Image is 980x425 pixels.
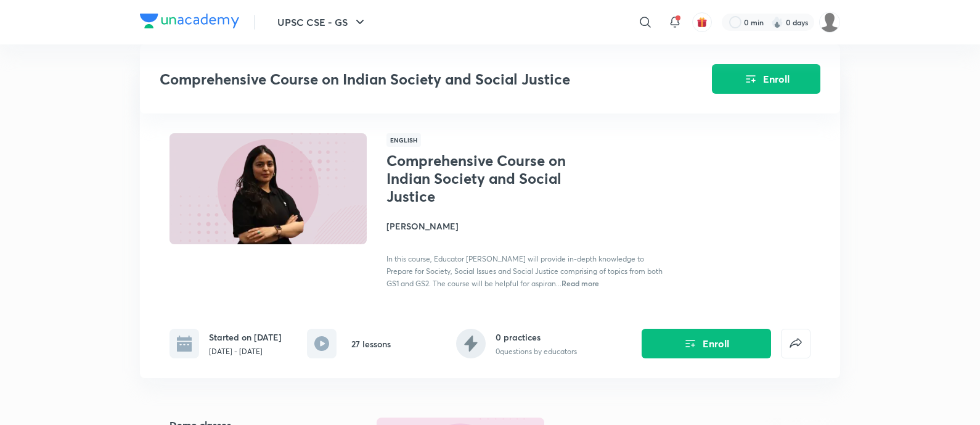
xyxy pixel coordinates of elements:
img: streak [771,16,783,28]
span: In this course, Educator [PERSON_NAME] will provide in-depth knowledge to Prepare for Society, So... [386,254,663,288]
h6: 0 practices [496,331,577,344]
button: UPSC CSE - GS [270,10,375,35]
p: 0 questions by educators [496,346,577,357]
span: English [386,133,421,147]
h6: Started on [DATE] [209,331,282,344]
button: Enroll [642,329,771,358]
button: false [781,329,811,358]
a: Company Logo [140,14,239,31]
span: Read more [561,278,599,288]
img: Thumbnail [168,132,369,246]
p: [DATE] - [DATE] [209,346,282,357]
img: avatar [696,17,708,28]
img: Company Logo [140,14,239,28]
h4: [PERSON_NAME] [386,220,663,233]
img: Piali K [819,12,840,33]
button: avatar [692,12,712,32]
h6: 27 lessons [351,337,391,350]
h1: Comprehensive Course on Indian Society and Social Justice [386,152,588,205]
button: Enroll [712,64,820,94]
h3: Comprehensive Course on Indian Society and Social Justice [160,70,642,88]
